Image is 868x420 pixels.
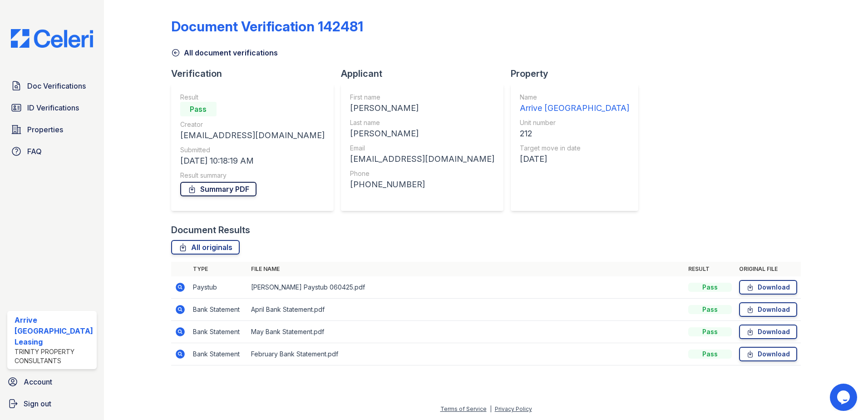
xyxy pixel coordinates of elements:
[7,120,97,139] a: Properties
[688,327,732,336] div: Pass
[171,47,278,58] a: All document verifications
[685,262,735,276] th: Result
[247,343,685,365] td: February Bank Statement.pdf
[350,102,494,115] div: [PERSON_NAME]
[739,347,797,361] a: Download
[350,144,494,153] div: Email
[171,224,250,236] div: Document Results
[4,395,100,413] a: Sign out
[350,127,494,140] div: [PERSON_NAME]
[4,373,100,391] a: Account
[171,240,240,255] a: All originals
[520,93,629,102] div: Name
[520,153,629,165] div: [DATE]
[27,80,86,91] span: Doc Verifications
[520,144,629,153] div: Target move in date
[688,350,732,359] div: Pass
[189,276,247,299] td: Paystub
[520,102,629,115] div: Arrive [GEOGRAPHIC_DATA]
[739,302,797,317] a: Download
[350,93,494,102] div: First name
[735,262,801,276] th: Original file
[7,99,97,117] a: ID Verifications
[247,299,685,321] td: April Bank Statement.pdf
[180,145,325,155] div: Submitted
[171,67,341,80] div: Verification
[350,169,494,178] div: Phone
[350,118,494,127] div: Last name
[27,102,79,113] span: ID Verifications
[180,120,325,129] div: Creator
[180,93,325,102] div: Result
[247,262,685,276] th: File name
[247,321,685,343] td: May Bank Statement.pdf
[688,305,732,314] div: Pass
[520,127,629,140] div: 212
[27,124,63,135] span: Properties
[341,67,511,80] div: Applicant
[830,384,859,411] iframe: chat widget
[490,405,492,412] div: |
[7,142,97,160] a: FAQ
[189,321,247,343] td: Bank Statement
[350,153,494,165] div: [EMAIL_ADDRESS][DOMAIN_NAME]
[27,146,42,157] span: FAQ
[180,182,256,196] a: Summary PDF
[4,29,100,48] img: CE_Logo_Blue-a8612792a0a2168367f1c8372b55b34899dd931a85d93a1a3d3e32e68fde9ad4.png
[180,155,325,167] div: [DATE] 10:18:19 AM
[189,299,247,321] td: Bank Statement
[511,67,646,80] div: Property
[739,325,797,339] a: Download
[24,398,51,409] span: Sign out
[180,171,325,180] div: Result summary
[7,77,97,95] a: Doc Verifications
[180,102,217,116] div: Pass
[171,18,363,35] div: Document Verification 142481
[739,280,797,295] a: Download
[24,376,52,387] span: Account
[247,276,685,299] td: [PERSON_NAME] Paystub 060425.pdf
[350,178,494,191] div: [PHONE_NUMBER]
[15,347,93,365] div: Trinity Property Consultants
[15,315,93,347] div: Arrive [GEOGRAPHIC_DATA] Leasing
[520,93,629,115] a: Name Arrive [GEOGRAPHIC_DATA]
[180,129,325,142] div: [EMAIL_ADDRESS][DOMAIN_NAME]
[495,405,532,412] a: Privacy Policy
[440,405,487,412] a: Terms of Service
[189,343,247,365] td: Bank Statement
[520,118,629,127] div: Unit number
[189,262,247,276] th: Type
[688,283,732,292] div: Pass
